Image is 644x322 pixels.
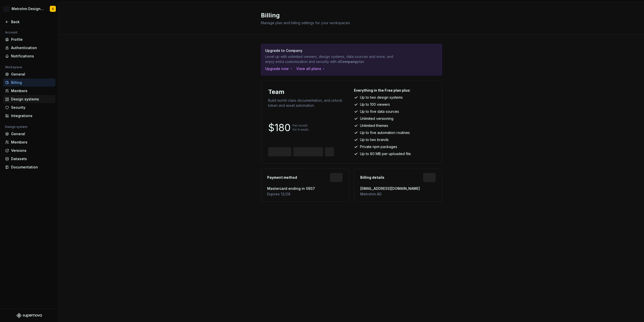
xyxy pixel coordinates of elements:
div: Security [11,105,53,110]
a: Integrations [3,112,55,120]
span: Billing details [360,175,384,180]
div: Workspace [3,64,24,70]
p: Up to 100 viewers [360,102,390,107]
span: Payment method [267,175,297,180]
a: General [3,130,55,138]
p: Unlimited versioning [360,116,393,121]
div: Members [11,140,53,145]
p: Upgrade to Company [265,48,403,53]
a: Datasets [3,155,55,163]
p: Build world-class documentation, and unlock token and asset automation. [268,98,349,108]
a: Design systems [3,95,55,103]
button: View all plans [296,66,326,71]
div: General [11,131,53,136]
button: Upgrade now [265,66,293,71]
a: Back [3,18,55,26]
svg: Supernova Logo [17,313,42,318]
a: Profile [3,35,55,44]
p: Level up with unlimited viewers, design systems, data sources and more, and enjoy extra customiza... [265,54,403,64]
p: Up to two design systems [360,95,403,100]
a: Members [3,138,55,146]
div: Account [3,29,19,35]
div: Profile [11,37,53,42]
p: Unlimited themes [360,123,388,128]
div: Datasets [11,156,53,161]
p: $180 [268,125,291,131]
a: Members [3,87,55,95]
p: Up to five automation routines [360,130,410,135]
strong: Company [340,59,357,64]
p: Private npm packages [360,144,397,149]
h2: Billing [261,11,436,19]
a: Notifications [3,52,55,60]
span: Mastercard ending in 0937 [267,186,343,191]
a: Billing [3,79,55,87]
div: Authentication [11,45,53,50]
p: Per month for 4 seats [293,124,309,132]
div: Versions [11,148,53,153]
p: Up to five data sources [360,109,399,114]
div: General [11,72,53,77]
div: Back [11,19,53,24]
a: Documentation [3,163,55,171]
a: Versions [3,147,55,155]
div: MA [4,6,10,12]
span: Metrohm AG [360,192,436,197]
span: [EMAIL_ADDRESS][DOMAIN_NAME] [360,186,436,191]
div: Notifications [11,54,53,59]
div: Design system [3,124,29,130]
p: Team [268,88,284,96]
div: Design systems [11,97,53,102]
button: MAMetrohm Design SystemS [1,3,57,14]
div: Billing [11,80,53,85]
div: Metrohm Design System [12,6,44,11]
p: Up to two brands [360,137,389,142]
p: Everything in the Free plan plus: [354,88,435,93]
div: Members [11,88,53,93]
a: Authentication [3,44,55,52]
span: Expires 12/28 [267,192,343,197]
a: General [3,70,55,78]
div: S [52,7,54,11]
p: Up to 80 MB per uploaded file [360,151,411,156]
span: Manage plan and billing settings for your workspaces [261,21,350,25]
div: Documentation [11,165,53,170]
a: Security [3,103,55,112]
div: Integrations [11,113,53,118]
